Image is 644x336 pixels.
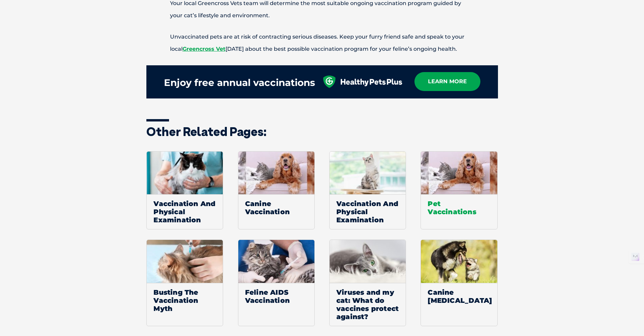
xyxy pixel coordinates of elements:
a: Greencross Vet [183,46,225,52]
img: healthy-pets-plus.svg [322,75,403,88]
span: Canine Vaccination [238,194,314,221]
a: Pet Vaccinations [421,151,497,230]
a: Vaccination And Physical Examination [329,151,406,230]
span: Pet Vaccinations [421,194,497,221]
a: Feline AIDS Vaccination [238,240,315,326]
a: Busting The Vaccination Myth [146,240,223,326]
span: Feline AIDS Vaccination [238,283,314,310]
a: Vaccination And Physical Examination [146,151,223,230]
a: Canine Vaccination [238,151,315,230]
div: Enjoy free annual vaccinations [164,72,315,93]
h3: Other related pages: [146,126,498,138]
img: Kitten Vaccinations [238,240,314,283]
img: Cat dental check [330,240,406,283]
span: Viruses and my cat: What do vaccines protect against? [330,283,406,326]
a: Viruses and my cat: What do vaccines protect against? [329,240,406,326]
img: Default Thumbnail [421,240,497,283]
span: Vaccination And Physical Examination [330,194,406,229]
a: learn more [414,72,480,91]
span: Canine [MEDICAL_DATA] [421,283,497,310]
a: Default ThumbnailCanine [MEDICAL_DATA] [421,240,497,326]
span: Vaccination And Physical Examination [147,194,223,229]
span: Busting The Vaccination Myth [147,283,223,318]
p: Unvaccinated pets are at risk of contracting serious diseases. Keep your furry friend safe and sp... [146,31,498,55]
